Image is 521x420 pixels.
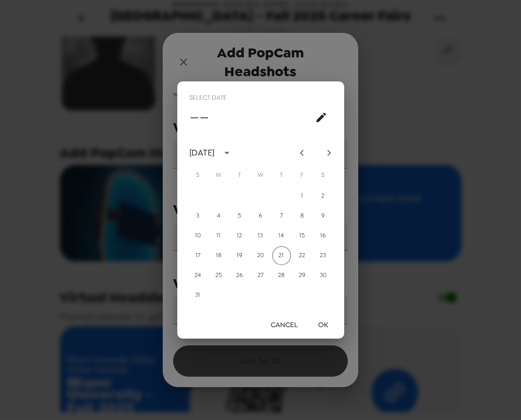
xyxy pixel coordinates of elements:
button: 16 [314,226,333,245]
button: 10 [189,226,208,245]
button: 2 [314,187,333,206]
button: 11 [210,226,228,245]
button: 4 [210,207,228,225]
button: 29 [293,266,312,285]
h4: –– [190,106,210,128]
button: Previous month [293,144,311,162]
button: 19 [231,246,249,265]
span: Saturday [314,165,333,186]
div: [DATE] [190,147,215,159]
button: 26 [231,266,249,285]
button: Next month [320,144,338,162]
button: 7 [272,207,291,225]
button: 24 [189,266,208,285]
button: 25 [210,266,228,285]
button: 23 [314,246,333,265]
button: 20 [251,246,270,265]
button: calendar view is open, switch to year view [218,144,236,162]
button: 22 [293,246,312,265]
button: 8 [293,207,312,225]
button: 18 [210,246,228,265]
button: 31 [189,286,208,305]
button: 14 [272,226,291,245]
button: 27 [251,266,270,285]
button: Cancel [267,315,302,334]
button: 6 [251,207,270,225]
span: Tuesday [231,165,249,186]
button: 9 [314,207,333,225]
span: Friday [293,165,312,186]
span: Sunday [189,165,208,186]
button: 13 [251,226,270,245]
button: OK [307,315,340,334]
span: Select date [190,90,227,106]
button: calendar view is open, go to text input view [311,107,332,128]
span: Monday [210,165,228,186]
span: Thursday [272,165,291,186]
button: 17 [189,246,208,265]
button: 21 [272,246,291,265]
button: 30 [314,266,333,285]
button: 15 [293,226,312,245]
button: 1 [293,187,312,206]
button: 5 [231,207,249,225]
button: 12 [231,226,249,245]
button: 3 [189,207,208,225]
button: 28 [272,266,291,285]
span: Wednesday [251,165,270,186]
